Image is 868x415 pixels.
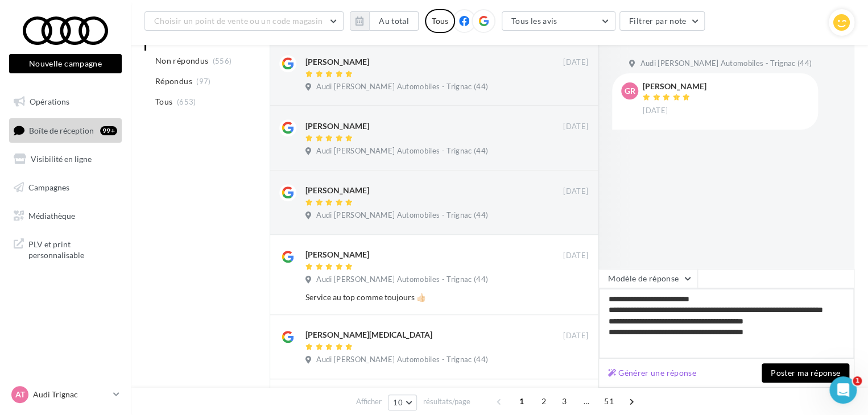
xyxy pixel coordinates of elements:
[7,147,124,171] a: Visibilité en ligne
[829,376,857,404] iframe: Intercom live chat
[356,396,382,407] span: Afficher
[305,292,514,303] div: Service au top comme toujours 👍🏻
[563,251,588,261] span: [DATE]
[305,329,432,341] div: [PERSON_NAME][MEDICAL_DATA]
[640,59,812,69] span: Audi [PERSON_NAME] Automobiles - Trignac (44)
[619,11,705,31] button: Filtrer par note
[7,90,124,114] a: Opérations
[155,76,192,87] span: Répondus
[598,269,697,288] button: Modèle de réponse
[28,182,69,192] span: Campagnes
[7,204,124,228] a: Médiathèque
[29,125,94,135] span: Boîte de réception
[625,85,635,97] span: Gr
[555,392,573,410] span: 3
[563,186,588,197] span: [DATE]
[196,77,210,86] span: (97)
[535,392,553,410] span: 2
[7,232,124,265] a: PLV et print personnalisable
[643,106,668,116] span: [DATE]
[350,11,419,31] button: Au total
[502,11,615,31] button: Tous les avis
[28,236,117,261] span: PLV et print personnalisable
[305,249,369,260] div: [PERSON_NAME]
[563,57,588,68] span: [DATE]
[154,16,323,26] span: Choisir un point de vente ou un code magasin
[316,355,488,365] span: Audi [PERSON_NAME] Automobiles - Trignac (44)
[643,82,706,90] div: [PERSON_NAME]
[305,56,369,68] div: [PERSON_NAME]
[762,363,849,383] button: Poster ma réponse
[144,11,344,31] button: Choisir un point de vente ou un code magasin
[423,396,470,407] span: résultats/page
[28,210,75,220] span: Médiathèque
[563,122,588,132] span: [DATE]
[7,176,124,200] a: Campagnes
[30,97,69,106] span: Opérations
[577,392,596,410] span: ...
[316,210,488,221] span: Audi [PERSON_NAME] Automobiles - Trignac (44)
[213,56,232,65] span: (556)
[155,55,208,67] span: Non répondus
[512,392,531,410] span: 1
[177,97,196,106] span: (653)
[511,16,557,26] span: Tous les avis
[563,331,588,341] span: [DATE]
[33,389,109,400] p: Audi Trignac
[305,121,369,132] div: [PERSON_NAME]
[388,395,417,410] button: 10
[853,376,862,385] span: 1
[31,154,92,164] span: Visibilité en ligne
[15,389,25,400] span: AT
[9,384,122,405] a: AT Audi Trignac
[604,366,701,380] button: Générer une réponse
[100,126,117,135] div: 99+
[393,398,403,407] span: 10
[155,96,172,107] span: Tous
[9,54,122,73] button: Nouvelle campagne
[7,118,124,143] a: Boîte de réception99+
[316,146,488,156] span: Audi [PERSON_NAME] Automobiles - Trignac (44)
[305,185,369,196] div: [PERSON_NAME]
[369,11,419,31] button: Au total
[316,82,488,92] span: Audi [PERSON_NAME] Automobiles - Trignac (44)
[600,392,618,410] span: 51
[425,9,455,33] div: Tous
[316,275,488,285] span: Audi [PERSON_NAME] Automobiles - Trignac (44)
